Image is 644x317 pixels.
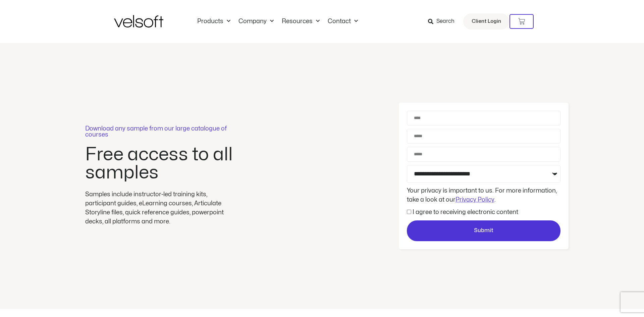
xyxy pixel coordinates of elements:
div: Your privacy is important to us. For more information, take a look at our . [405,186,562,204]
div: Samples include instructor-led training kits, participant guides, eLearning courses, Articulate S... [85,190,236,226]
a: ContactMenu Toggle [324,18,362,25]
nav: Menu [193,18,362,25]
p: Download any sample from our large catalogue of courses [85,126,236,138]
a: Privacy Policy [455,197,494,203]
a: ProductsMenu Toggle [193,18,234,25]
label: I agree to receiving electronic content [413,209,518,215]
img: Velsoft Training Materials [114,15,163,28]
span: Search [436,17,454,26]
span: Client Login [472,17,501,26]
h2: Free access to all samples [85,146,236,182]
a: Search [428,16,459,27]
span: Submit [474,226,493,235]
button: Submit [407,220,560,241]
a: ResourcesMenu Toggle [278,18,324,25]
a: CompanyMenu Toggle [234,18,278,25]
a: Client Login [463,13,509,30]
